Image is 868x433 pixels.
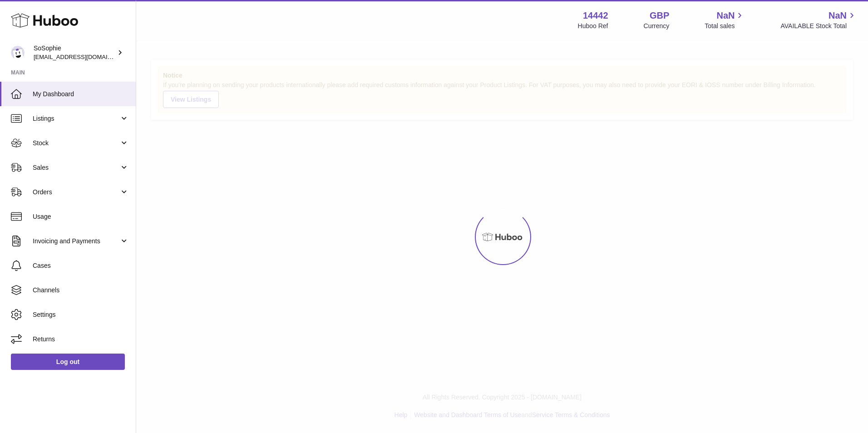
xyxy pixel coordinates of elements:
[33,139,119,148] span: Stock
[583,10,608,22] strong: 14442
[780,22,857,30] span: AVAILABLE Stock Total
[33,114,119,123] span: Listings
[34,53,133,60] span: [EMAIL_ADDRESS][DOMAIN_NAME]
[33,90,129,98] span: My Dashboard
[33,261,129,270] span: Cases
[716,10,735,22] span: NaN
[33,286,129,295] span: Channels
[705,22,745,30] span: Total sales
[33,163,119,172] span: Sales
[33,335,129,344] span: Returns
[11,354,125,370] a: Log out
[34,44,115,61] div: SoSophie
[644,22,670,30] div: Currency
[33,237,119,246] span: Invoicing and Payments
[33,310,129,319] span: Settings
[650,10,669,22] strong: GBP
[33,188,119,197] span: Orders
[705,10,745,30] a: NaN Total sales
[829,10,847,22] span: NaN
[11,46,25,59] img: internalAdmin-14442@internal.huboo.com
[578,22,608,30] div: Huboo Ref
[33,212,129,221] span: Usage
[780,10,857,30] a: NaN AVAILABLE Stock Total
